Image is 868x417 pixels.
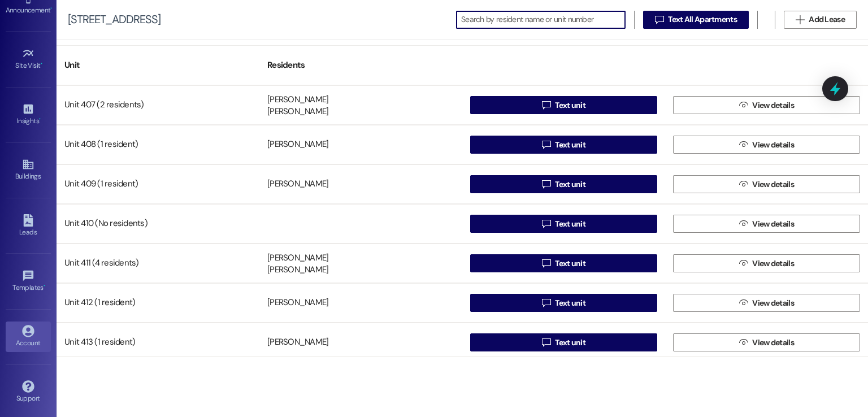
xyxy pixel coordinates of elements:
[57,133,259,156] div: Unit 408 (1 resident)
[461,12,625,28] input: Search by resident name or unit number
[470,215,657,233] button: Text unit
[6,377,51,407] a: Support
[673,215,860,233] button: View details
[555,99,585,111] span: Text unit
[673,333,860,351] button: View details
[643,11,749,29] button: Text All Apartments
[555,218,585,230] span: Text unit
[57,94,259,116] div: Unit 407 (2 residents)
[6,266,51,297] a: Templates •
[470,254,657,272] button: Text unit
[267,252,328,264] div: [PERSON_NAME]
[752,139,794,151] span: View details
[470,294,657,312] button: Text unit
[6,44,51,75] a: Site Visit •
[752,337,794,349] span: View details
[542,338,550,347] i: 
[739,101,748,110] i: 
[267,264,328,276] div: [PERSON_NAME]
[542,180,550,189] i: 
[673,175,860,193] button: View details
[542,101,550,110] i: 
[57,331,259,354] div: Unit 413 (1 resident)
[267,139,328,151] div: [PERSON_NAME]
[739,338,748,347] i: 
[809,14,845,25] span: Add Lease
[57,173,259,196] div: Unit 409 (1 resident)
[673,136,860,154] button: View details
[259,51,462,79] div: Residents
[57,51,259,79] div: Unit
[739,140,748,149] i: 
[57,252,259,275] div: Unit 411 (4 residents)
[6,211,51,241] a: Leads
[470,333,657,351] button: Text unit
[470,96,657,114] button: Text unit
[752,99,794,111] span: View details
[44,282,45,290] span: •
[50,5,52,12] span: •
[542,219,550,228] i: 
[796,15,804,24] i: 
[41,60,42,68] span: •
[542,259,550,268] i: 
[555,337,585,349] span: Text unit
[655,15,663,24] i: 
[752,258,794,270] span: View details
[267,94,328,106] div: [PERSON_NAME]
[673,96,860,114] button: View details
[555,139,585,151] span: Text unit
[784,11,857,29] button: Add Lease
[68,14,160,25] div: [STREET_ADDRESS]
[555,297,585,309] span: Text unit
[267,337,328,349] div: [PERSON_NAME]
[6,322,51,352] a: Account
[739,259,748,268] i: 
[542,298,550,307] i: 
[739,180,748,189] i: 
[739,219,748,228] i: 
[267,297,328,309] div: [PERSON_NAME]
[752,179,794,190] span: View details
[470,136,657,154] button: Text unit
[267,179,328,190] div: [PERSON_NAME]
[6,155,51,185] a: Buildings
[39,115,41,123] span: •
[57,212,259,235] div: Unit 410 (No residents)
[739,298,748,307] i: 
[752,297,794,309] span: View details
[542,140,550,149] i: 
[668,14,737,25] span: Text All Apartments
[555,179,585,190] span: Text unit
[267,106,328,118] div: [PERSON_NAME]
[470,175,657,193] button: Text unit
[6,99,51,130] a: Insights •
[673,254,860,272] button: View details
[57,292,259,314] div: Unit 412 (1 resident)
[752,218,794,230] span: View details
[673,294,860,312] button: View details
[555,258,585,270] span: Text unit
